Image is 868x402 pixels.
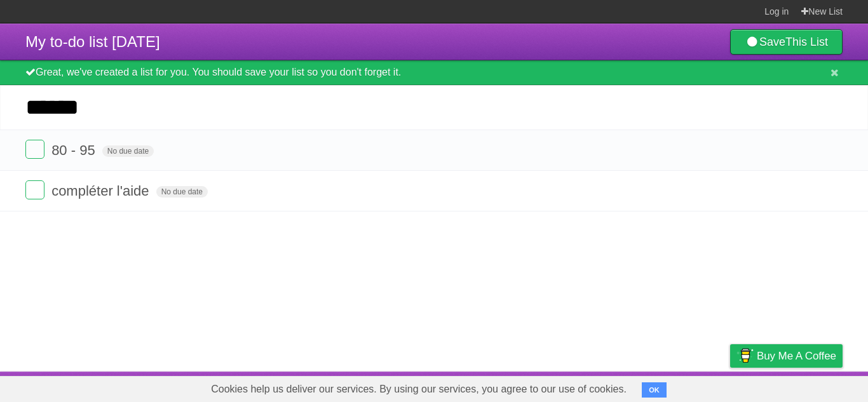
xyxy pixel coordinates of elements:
label: Done [25,180,44,199]
a: Suggest a feature [763,375,843,399]
b: This List [785,36,828,48]
span: 80 - 95 [51,142,98,158]
span: My to-do list [DATE] [25,33,160,50]
a: Buy me a coffee [730,344,843,368]
label: Done [25,140,44,159]
a: Developers [603,375,654,399]
span: No due date [156,186,208,198]
a: SaveThis List [730,29,843,55]
span: Cookies help us deliver our services. By using our services, you agree to our use of cookies. [198,377,639,402]
a: Privacy [714,375,747,399]
button: OK [642,382,667,398]
a: About [561,375,588,399]
a: Terms [670,375,698,399]
span: compléter l'aide [51,183,152,199]
span: No due date [102,145,154,157]
img: Buy me a coffee [736,345,754,366]
span: Buy me a coffee [757,345,836,367]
